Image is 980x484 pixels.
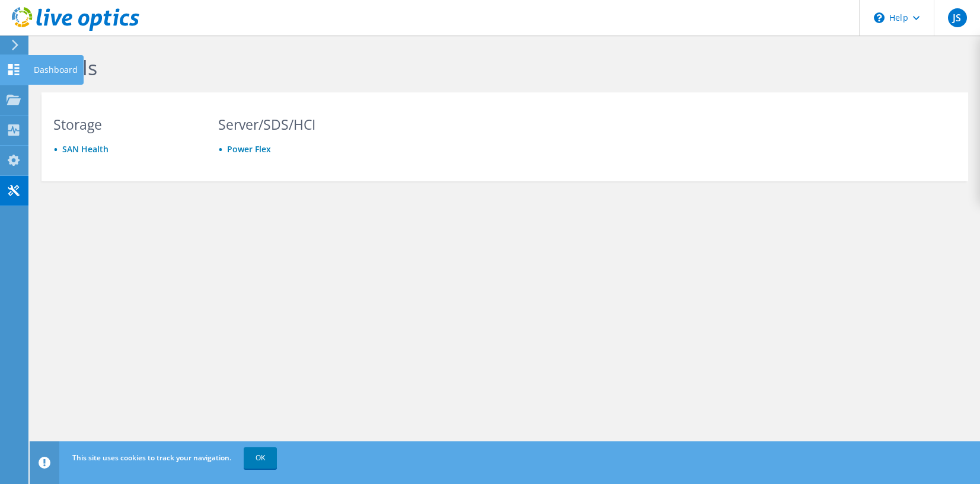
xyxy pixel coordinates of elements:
a: OK [244,447,277,469]
h1: Tools [47,55,848,80]
svg: \n [874,12,885,23]
a: SAN Health [62,143,108,155]
span: JS [948,8,967,27]
h3: Server/SDS/HCI [218,118,360,131]
span: This site uses cookies to track your navigation. [72,453,231,463]
a: Power Flex [227,143,271,155]
div: Dashboard [28,55,84,85]
h3: Storage [53,118,196,131]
